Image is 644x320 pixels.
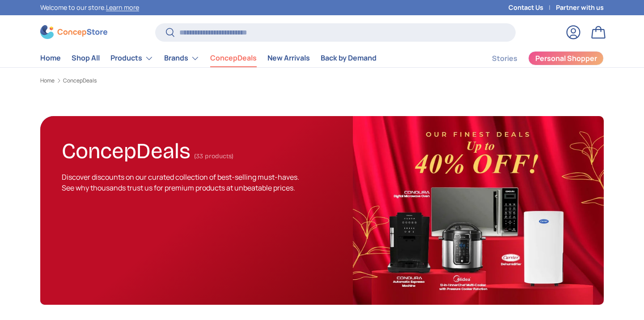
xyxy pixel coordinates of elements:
summary: Products [105,49,159,67]
a: Home [40,78,55,83]
summary: Brands [159,49,205,67]
nav: Secondary [470,49,604,67]
a: Contact Us [508,3,556,13]
p: Welcome to our store. [40,3,139,13]
a: ConcepDeals [63,78,97,83]
a: New Arrivals [267,49,310,67]
a: Learn more [106,3,139,12]
a: Brands [164,49,199,67]
span: (33 products) [194,152,233,160]
a: Back by Demand [321,49,377,67]
a: Products [110,49,153,67]
h1: ConcepDeals [62,134,191,164]
span: Personal Shopper [535,55,597,62]
img: ConcepDeals [353,116,604,305]
span: Discover discounts on our curated collection of best-selling must-haves. See why thousands trust ... [62,172,299,193]
a: Stories [492,50,517,67]
a: Shop All [72,49,100,67]
img: ConcepStore [40,25,107,39]
a: ConcepDeals [210,49,257,67]
nav: Primary [40,49,377,67]
nav: Breadcrumbs [40,77,604,85]
a: Home [40,49,61,67]
a: Personal Shopper [528,51,604,65]
a: Partner with us [556,3,604,13]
